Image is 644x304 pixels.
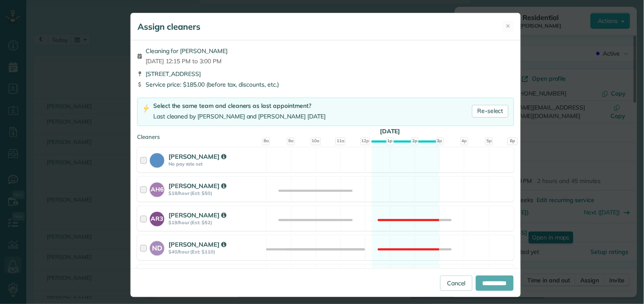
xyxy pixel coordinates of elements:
[150,241,164,253] strong: ND
[472,105,509,118] a: Re-select
[169,249,264,255] strong: $40/hour (Est: $110)
[137,80,514,89] div: Service price: $185.00 (before tax, discounts, etc.)
[506,22,511,30] span: ✕
[169,152,226,160] strong: [PERSON_NAME]
[153,112,326,121] div: Last cleaned by [PERSON_NAME] and [PERSON_NAME] [DATE]
[146,57,228,65] span: [DATE] 12:15 PM to 3:00 PM
[169,211,226,219] strong: [PERSON_NAME]
[137,133,514,135] div: Cleaners
[169,240,226,248] strong: [PERSON_NAME]
[169,190,264,196] strong: $18/hour (Est: $50)
[137,70,514,78] div: [STREET_ADDRESS]
[150,212,164,223] strong: AR3
[169,220,264,225] strong: $19/hour (Est: $52)
[143,104,150,113] img: lightning-bolt-icon-94e5364df696ac2de96d3a42b8a9ff6ba979493684c50e6bbbcda72601fa0d29.png
[138,21,200,33] h5: Assign cleaners
[169,182,226,190] strong: [PERSON_NAME]
[153,101,326,110] div: Select the same team and cleaners as last appointment?
[150,183,164,194] strong: AH6
[169,161,264,167] strong: No pay rate set
[440,276,472,291] a: Cancel
[146,47,228,55] span: Cleaning for [PERSON_NAME]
